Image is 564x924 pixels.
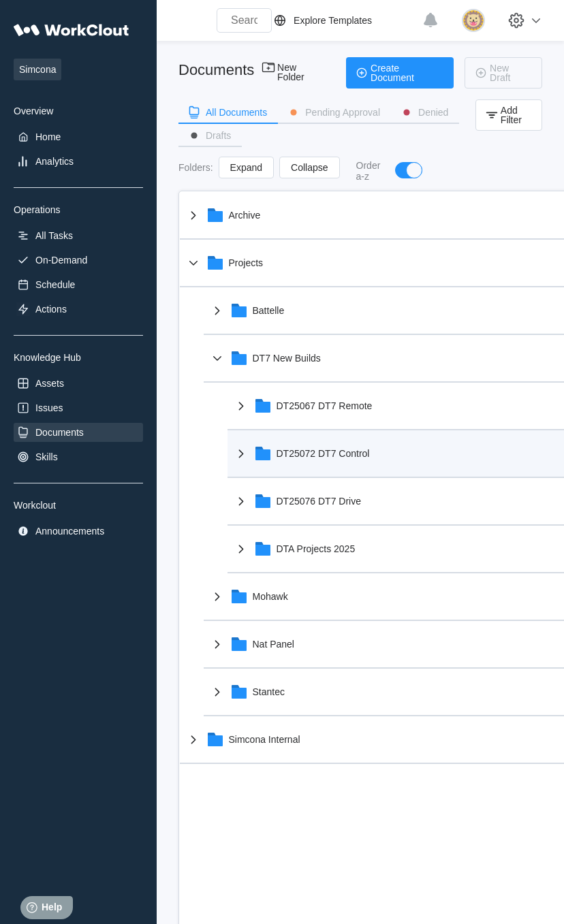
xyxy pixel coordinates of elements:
[253,305,285,316] div: Battelle
[35,230,73,241] div: All Tasks
[14,300,143,319] a: Actions
[206,108,267,117] div: All Documents
[277,448,370,459] div: DT25072 DT7 Control
[346,57,454,89] button: Create Document
[219,157,274,178] button: Expand
[253,639,294,650] div: Nat Panel
[14,522,143,541] a: Announcements
[253,57,335,89] button: New Folder
[291,163,328,172] span: Collapse
[277,496,362,507] div: DT25076 DT7 Drive
[272,12,416,29] a: Explore Templates
[35,451,58,462] div: Skills
[35,255,87,266] div: On-Demand
[229,734,300,745] div: Simcona Internal
[14,398,143,417] a: Issues
[14,251,143,270] a: On-Demand
[14,127,143,146] a: Home
[14,59,61,80] span: Simcona
[178,61,253,79] div: Documents
[217,8,272,33] input: Search WorkClout
[230,163,262,172] span: Expand
[14,106,143,116] div: Overview
[501,106,531,125] span: Add Filter
[206,131,231,140] div: Drafts
[14,152,143,171] a: Analytics
[418,108,448,117] div: Denied
[35,526,104,537] div: Announcements
[14,204,143,215] div: Operations
[35,304,67,315] div: Actions
[371,63,443,82] span: Create Document
[294,15,372,26] div: Explore Templates
[253,353,321,364] div: DT7 New Builds
[356,160,382,182] div: Order a-z
[490,63,531,82] span: New Draft
[178,125,242,146] button: Drafts
[253,686,285,697] div: Stantec
[475,99,542,131] button: Add Filter
[14,500,143,511] div: Workclout
[14,374,143,393] a: Assets
[35,402,63,413] div: Issues
[279,157,339,178] button: Collapse
[14,226,143,245] a: All Tasks
[391,102,459,123] button: Denied
[35,131,61,142] div: Home
[277,400,373,411] div: DT25067 DT7 Remote
[178,102,278,123] button: All Documents
[35,427,84,438] div: Documents
[14,447,143,466] a: Skills
[465,57,542,89] button: New Draft
[35,156,74,167] div: Analytics
[462,9,485,32] img: lion.png
[229,257,264,268] div: Projects
[253,591,288,602] div: Mohawk
[14,423,143,442] a: Documents
[277,63,324,83] span: New Folder
[178,162,213,173] div: Folders :
[14,275,143,294] a: Schedule
[14,352,143,363] div: Knowledge Hub
[278,102,391,123] button: Pending Approval
[35,279,75,290] div: Schedule
[229,210,261,221] div: Archive
[305,108,380,117] div: Pending Approval
[277,543,356,554] div: DTA Projects 2025
[35,378,64,389] div: Assets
